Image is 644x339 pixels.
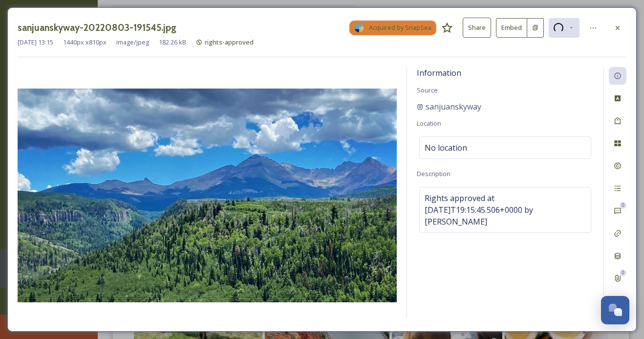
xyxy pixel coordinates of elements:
span: [DATE] 13:15 [18,38,53,47]
button: Open Chat [601,296,629,324]
h3: sanjuanskyway-20220803-191545.jpg [18,21,176,35]
span: No location [425,142,467,154]
img: 4e84e630f7c3895d1352a78da084cdc1501e803f11b117989c2a0f1cd3c8a6ea.jpg [18,89,397,302]
span: Description [417,169,451,178]
img: snapsea-logo.png [354,23,364,33]
span: Source [417,86,438,94]
span: 182.26 kB [159,38,186,47]
button: Share [463,18,491,38]
span: Rights approved at [DATE]T19:15:45.506+0000 by [PERSON_NAME] [425,192,586,227]
div: 0 [620,270,626,276]
span: sanjuanskyway [426,101,481,113]
button: Embed [496,18,527,38]
span: Acquired by SnapSea [369,23,431,32]
span: Information [417,68,461,78]
span: image/jpeg [116,38,149,47]
span: Location [417,119,441,128]
span: rights-approved [205,38,254,46]
a: sanjuanskyway [417,101,481,113]
div: 0 [620,202,626,209]
span: 1440 px x 810 px [63,38,107,47]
